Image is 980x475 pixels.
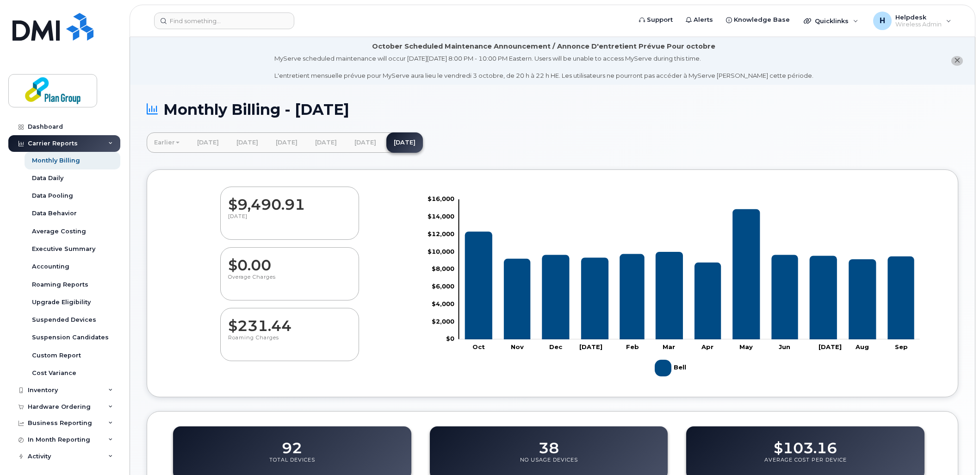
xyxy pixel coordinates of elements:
dd: $103.16 [774,431,837,456]
button: close notification [951,56,963,66]
p: No Usage Devices [520,456,578,473]
tspan: $14,000 [428,213,454,220]
h1: Monthly Billing - [DATE] [147,101,958,118]
tspan: Dec [550,344,563,351]
tspan: $0 [446,335,454,343]
p: Overage Charges [228,274,351,290]
a: [DATE] [347,132,384,153]
a: Earlier [147,132,187,153]
tspan: Aug [856,344,869,351]
dd: $231.44 [228,308,351,334]
p: Average Cost Per Device [764,456,847,473]
tspan: [DATE] [819,344,842,351]
p: Total Devices [269,456,315,473]
tspan: $6,000 [432,283,454,290]
tspan: Oct [473,344,485,351]
tspan: Nov [511,344,524,351]
g: Legend [655,356,688,380]
g: Chart [428,195,920,381]
a: [DATE] [386,132,423,153]
p: Roaming Charges [228,334,351,351]
div: October Scheduled Maintenance Announcement / Annonce D'entretient Prévue Pour octobre [372,42,715,51]
tspan: $8,000 [432,265,454,273]
a: [DATE] [229,132,266,153]
tspan: $16,000 [428,195,454,203]
tspan: Apr [701,344,713,351]
tspan: $4,000 [432,300,454,307]
tspan: $12,000 [428,230,454,237]
g: Bell [655,356,688,380]
tspan: $2,000 [432,318,454,325]
dd: 38 [539,431,559,456]
tspan: $10,000 [428,248,454,255]
dd: $9,490.91 [228,187,351,213]
a: [DATE] [190,132,226,153]
g: Bell [465,209,914,339]
tspan: May [739,344,753,351]
dd: $0.00 [228,248,351,274]
tspan: Feb [626,344,639,351]
tspan: Jun [779,344,790,351]
a: [DATE] [268,132,305,153]
dd: 92 [282,431,302,456]
tspan: Sep [895,344,908,351]
tspan: Mar [663,344,676,351]
tspan: [DATE] [580,344,603,351]
a: [DATE] [308,132,344,153]
p: [DATE] [228,213,351,230]
div: MyServe scheduled maintenance will occur [DATE][DATE] 8:00 PM - 10:00 PM Eastern. Users will be u... [274,54,813,80]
